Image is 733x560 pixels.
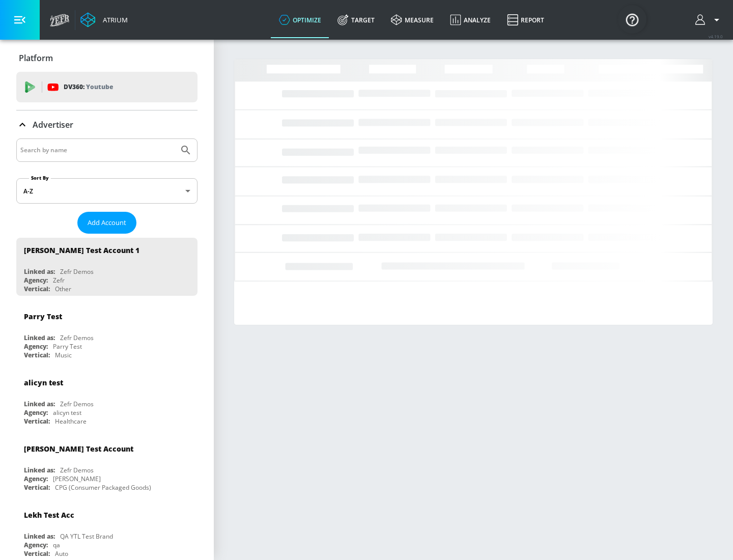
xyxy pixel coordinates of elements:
[55,351,72,359] div: Music
[55,285,71,293] div: Other
[24,245,139,255] div: [PERSON_NAME] Test Account 1
[86,81,113,92] p: Youtube
[53,408,81,417] div: alicyn test
[618,5,646,34] button: Open Resource Center
[60,333,94,342] div: Zefr Demos
[24,276,48,285] div: Agency:
[24,400,55,408] div: Linked as:
[16,370,198,428] div: alicyn testLinked as:Zefr DemosAgency:alicyn testVertical:Healthcare
[16,304,198,362] div: Parry TestLinked as:Zefr DemosAgency:Parry TestVertical:Music
[24,466,55,474] div: Linked as:
[24,444,133,454] div: [PERSON_NAME] Test Account
[16,178,198,204] div: A-Z
[24,532,55,541] div: Linked as:
[53,474,101,483] div: [PERSON_NAME]
[24,333,55,342] div: Linked as:
[80,12,128,27] a: Atrium
[24,408,48,417] div: Agency:
[99,15,128,24] div: Atrium
[499,2,552,38] a: Report
[24,510,74,520] div: Lekh Test Acc
[16,44,198,72] div: Platform
[60,532,113,541] div: QA YTL Test Brand
[16,436,198,494] div: [PERSON_NAME] Test AccountLinked as:Zefr DemosAgency:[PERSON_NAME]Vertical:CPG (Consumer Packaged...
[24,474,48,483] div: Agency:
[55,483,151,492] div: CPG (Consumer Packaged Goods)
[24,417,50,426] div: Vertical:
[24,378,63,387] div: alicyn test
[383,2,442,38] a: measure
[33,119,73,130] p: Advertiser
[24,312,62,321] div: Parry Test
[24,541,48,549] div: Agency:
[60,466,94,474] div: Zefr Demos
[64,81,113,93] p: DV360:
[709,34,723,39] span: v 4.19.0
[60,400,94,408] div: Zefr Demos
[60,267,94,276] div: Zefr Demos
[442,2,499,38] a: Analyze
[16,238,198,296] div: [PERSON_NAME] Test Account 1Linked as:Zefr DemosAgency:ZefrVertical:Other
[53,276,65,285] div: Zefr
[19,52,53,64] p: Platform
[24,549,50,558] div: Vertical:
[53,541,60,549] div: qa
[55,549,68,558] div: Auto
[77,212,136,234] button: Add Account
[29,175,51,181] label: Sort By
[24,351,50,359] div: Vertical:
[88,217,126,229] span: Add Account
[55,417,87,426] div: Healthcare
[16,110,198,139] div: Advertiser
[24,342,48,351] div: Agency:
[53,342,82,351] div: Parry Test
[271,2,329,38] a: optimize
[24,285,50,293] div: Vertical:
[329,2,383,38] a: Target
[24,483,50,492] div: Vertical:
[20,144,175,157] input: Search by name
[24,267,55,276] div: Linked as:
[16,72,198,102] div: DV360: Youtube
